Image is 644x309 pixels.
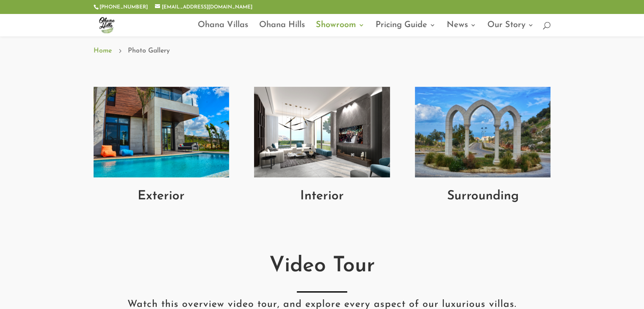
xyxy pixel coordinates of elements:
[198,22,248,36] a: Ohana Villas
[415,87,550,177] img: Rectangle 15 (4)
[487,22,534,36] a: Our Story
[116,47,124,55] span: 5
[94,87,229,177] img: Private pool - Ohana Hills (1)
[100,5,148,10] a: [PHONE_NUMBER]
[95,14,118,36] img: ohana-hills
[94,256,551,281] h2: Video Tour
[94,45,112,56] a: Home
[254,190,390,207] h2: Interior
[155,5,252,10] a: [EMAIL_ADDRESS][DOMAIN_NAME]
[415,190,550,207] h2: Surrounding
[316,22,365,36] a: Showroom
[447,22,476,36] a: News
[94,190,229,207] h2: Exterior
[128,45,170,56] span: Photo Gallery
[259,22,305,36] a: Ohana Hills
[376,22,436,36] a: Pricing Guide
[254,87,390,177] img: Netflix and chill in your luxury villa - Ohana Hills (2)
